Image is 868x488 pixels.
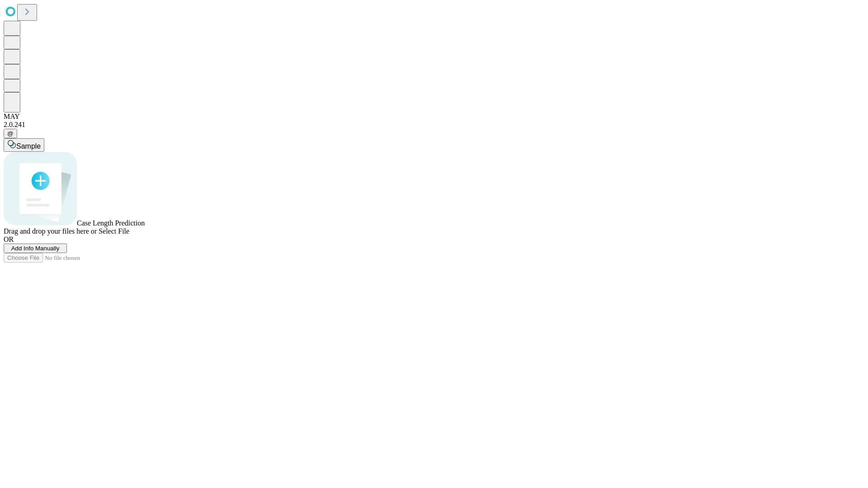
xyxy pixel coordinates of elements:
button: Sample [4,138,44,152]
span: Drag and drop your files here or [4,227,97,235]
span: Select File [99,227,129,235]
span: Case Length Prediction [77,219,145,227]
span: Add Info Manually [11,245,60,252]
span: @ [7,130,14,137]
span: Sample [16,142,41,150]
div: 2.0.241 [4,121,864,129]
span: OR [4,235,14,243]
button: Add Info Manually [4,244,67,253]
div: MAY [4,113,864,121]
button: @ [4,129,17,138]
